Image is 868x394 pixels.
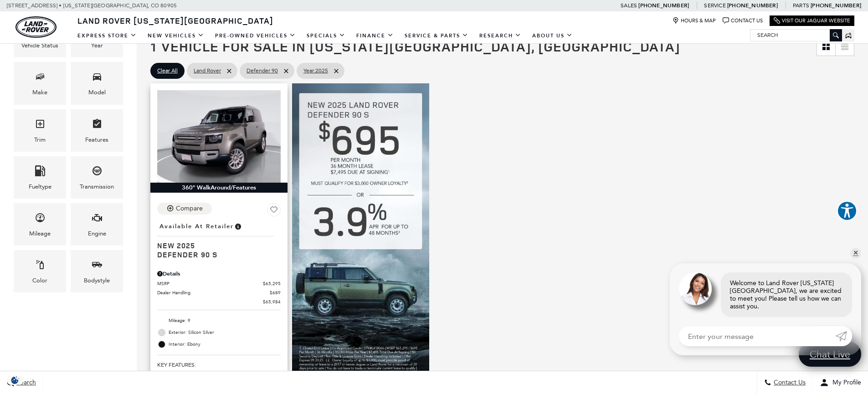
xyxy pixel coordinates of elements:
[836,326,852,346] a: Submit
[157,90,281,183] img: 2025 LAND ROVER Defender 90 S
[157,360,281,370] span: Key Features :
[157,241,274,250] span: New 2025
[157,220,281,259] a: Available at RetailerNew 2025Defender 90 S
[35,210,46,229] span: Mileage
[14,156,66,199] div: FueltypeFueltype
[157,280,263,287] span: MSRP
[35,163,46,182] span: Fueltype
[750,30,842,41] input: Search
[157,280,281,287] a: MSRP $65,295
[351,28,399,44] a: Finance
[72,15,279,26] a: Land Rover [US_STATE][GEOGRAPHIC_DATA]
[723,17,763,24] a: Contact Us
[263,280,281,287] span: $65,295
[142,28,210,44] a: New Vehicles
[157,289,270,296] span: Dealer Handling
[679,326,836,346] input: Enter your message
[793,2,809,9] span: Parts
[15,16,56,38] a: land-rover
[77,15,273,26] span: Land Rover [US_STATE][GEOGRAPHIC_DATA]
[14,250,66,292] div: ColorColor
[14,109,66,152] div: TrimTrim
[150,37,680,56] span: 1 Vehicle for Sale in [US_STATE][GEOGRAPHIC_DATA], [GEOGRAPHIC_DATA]
[157,270,281,278] div: Pricing Details - Defender 90 S
[704,2,725,9] span: Service
[14,62,66,104] div: MakeMake
[159,221,234,231] span: Available at Retailer
[210,28,301,44] a: Pre-Owned Vehicles
[817,37,835,56] a: Grid View
[157,203,212,215] button: Compare Vehicle
[71,109,123,152] div: FeaturesFeatures
[84,276,110,286] div: Bodystyle
[92,116,103,135] span: Features
[5,375,26,385] img: Opt-Out Icon
[21,41,58,51] div: Vehicle Status
[80,182,114,192] div: Transmission
[837,201,857,221] button: Explore your accessibility options
[35,257,46,276] span: Color
[157,65,178,77] span: Clear All
[72,28,142,44] a: EXPRESS STORE
[71,62,123,104] div: ModelModel
[88,87,106,97] div: Model
[721,272,852,317] div: Welcome to Land Rover [US_STATE][GEOGRAPHIC_DATA], we are excited to meet you! Please tell us how...
[72,28,578,44] nav: Main Navigation
[771,379,806,387] span: Contact Us
[194,65,221,77] span: Land Rover
[157,250,274,259] span: Defender 90 S
[88,229,106,239] div: Engine
[673,17,716,24] a: Hours & Map
[5,375,26,385] section: Click to Open Cookie Consent Modal
[32,87,47,97] div: Make
[303,65,328,77] span: 2025
[157,315,281,327] li: Mileage: 9
[157,289,281,296] a: Dealer Handling $689
[301,28,351,44] a: Specials
[270,289,281,296] span: $689
[169,340,281,349] span: Interior: Ebony
[621,2,637,9] span: Sales
[7,2,177,9] a: [STREET_ADDRESS] • [US_STATE][GEOGRAPHIC_DATA], CO 80905
[150,183,288,193] div: 360° WalkAround/Features
[92,163,103,182] span: Transmission
[679,272,712,305] img: Agent profile photo
[829,379,861,387] span: My Profile
[837,201,857,223] aside: Accessibility Help Desk
[91,41,103,51] div: Year
[32,276,47,286] div: Color
[29,229,51,239] div: Mileage
[71,156,123,199] div: TransmissionTransmission
[34,135,46,145] div: Trim
[157,298,281,305] a: $65,984
[727,2,778,9] a: [PHONE_NUMBER]
[15,16,56,38] img: Land Rover
[176,205,203,213] div: Compare
[813,371,868,394] button: Open user profile menu
[399,28,474,44] a: Service & Parts
[774,17,850,24] a: Visit Our Jaguar Website
[234,221,242,231] span: Vehicle is in stock and ready for immediate delivery. Due to demand, availability is subject to c...
[263,298,281,305] span: $65,984
[71,203,123,246] div: EngineEngine
[14,203,66,246] div: MileageMileage
[811,2,861,9] a: [PHONE_NUMBER]
[247,65,278,77] span: Defender 90
[638,2,689,9] a: [PHONE_NUMBER]
[303,67,315,74] span: Year :
[85,135,108,145] div: Features
[92,69,103,87] span: Model
[267,203,281,220] button: Save Vehicle
[29,182,51,192] div: Fueltype
[35,116,46,135] span: Trim
[92,257,103,276] span: Bodystyle
[474,28,527,44] a: Research
[527,28,578,44] a: About Us
[35,69,46,87] span: Make
[71,250,123,292] div: BodystyleBodystyle
[92,210,103,229] span: Engine
[169,328,281,337] span: Exterior: Silicon Silver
